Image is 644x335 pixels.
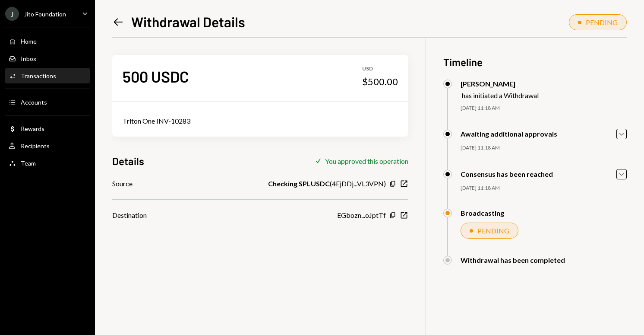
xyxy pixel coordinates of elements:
div: [PERSON_NAME] [461,80,539,88]
div: Transactions [21,72,56,80]
div: PENDING [477,227,509,235]
div: Jito Foundation [24,10,66,18]
a: Team [5,155,90,171]
div: [DATE] 11:18 AM [461,105,627,112]
div: [DATE] 11:18 AM [461,185,627,192]
div: Recipients [21,142,50,150]
div: EGbozn...oJptTf [337,210,386,220]
div: has initiated a Withdrawal [462,91,539,99]
div: You approved this operation [325,157,408,165]
b: Checking SPLUSDC [268,179,330,189]
div: Rewards [21,125,44,132]
div: ( 4EjDDj...VL3VPN ) [268,179,386,189]
a: Recipients [5,138,90,153]
a: Accounts [5,94,90,110]
div: 500 USDC [123,67,189,86]
h3: Timeline [443,55,627,69]
div: Destination [112,210,147,220]
h1: Withdrawal Details [131,13,245,30]
div: $500.00 [362,76,398,88]
h3: Details [112,154,144,168]
a: Inbox [5,51,90,66]
div: Accounts [21,99,47,106]
div: Withdrawal has been completed [461,256,565,264]
div: Triton One INV-10283 [123,116,398,126]
div: Awaiting additional approvals [461,130,557,138]
a: Rewards [5,121,90,136]
div: USD [362,65,398,73]
div: Team [21,160,36,167]
div: [DATE] 11:18 AM [461,144,627,152]
div: Inbox [21,55,36,62]
div: PENDING [586,18,618,26]
div: Broadcasting [461,209,504,217]
div: J [5,7,19,21]
a: Home [5,33,90,49]
div: Source [112,179,133,189]
div: Home [21,38,37,45]
div: Consensus has been reached [461,170,553,178]
a: Transactions [5,68,90,83]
